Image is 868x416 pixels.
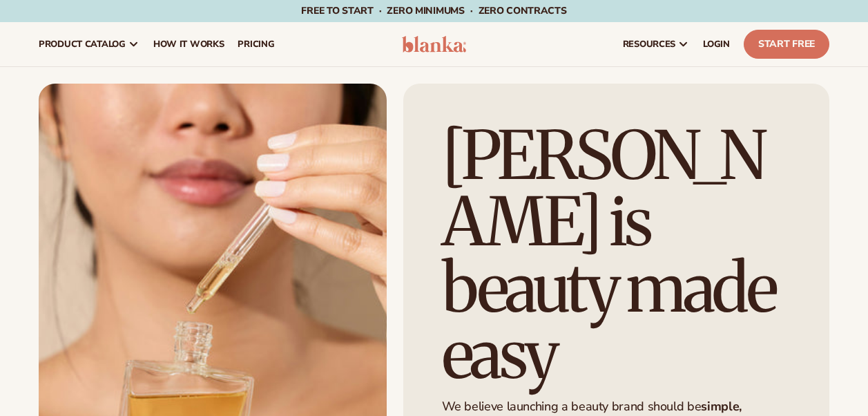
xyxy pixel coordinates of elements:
a: Start Free [744,30,829,59]
a: product catalog [32,22,146,66]
span: product catalog [39,39,126,50]
span: LOGIN [703,39,730,50]
a: pricing [231,22,281,66]
span: How It Works [153,39,224,50]
span: Free to start · ZERO minimums · ZERO contracts [301,4,566,17]
span: resources [623,39,675,50]
span: pricing [238,39,274,50]
h1: [PERSON_NAME] is beauty made easy [442,122,791,388]
a: How It Works [146,22,231,66]
a: LOGIN [696,22,737,66]
a: resources [616,22,696,66]
img: logo [402,36,467,53]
